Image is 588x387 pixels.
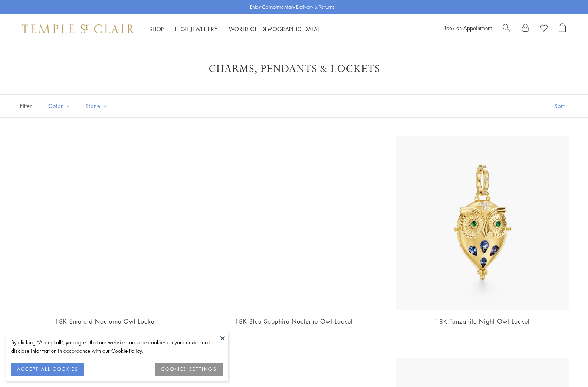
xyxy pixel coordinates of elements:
a: Open Shopping Bag [559,23,566,35]
a: 18K Emerald Nocturne Owl Locket [55,317,156,325]
button: Color [43,98,76,114]
button: Stone [80,98,114,114]
button: ACCEPT ALL COOKIES [11,363,84,376]
span: Color [45,101,76,111]
iframe: Gorgias live chat messenger [551,352,581,380]
nav: Main navigation [149,24,320,34]
h1: Charms, Pendants & Lockets [30,62,558,76]
a: 18K Blue Sapphire Nocturne Owl Locket [235,317,353,325]
img: 18K Tanzanite Night Owl Locket [396,136,569,310]
a: Book an Appointment [443,24,492,32]
a: 18K Blue Sapphire Nocturne Owl Locket [207,136,381,310]
a: 18K Tanzanite Night Owl Locket [435,317,530,325]
p: Enjoy Complimentary Delivery & Returns [250,3,334,11]
a: World of [DEMOGRAPHIC_DATA]World of [DEMOGRAPHIC_DATA] [229,25,320,33]
span: Stone [82,101,114,111]
a: View Wishlist [540,23,548,35]
img: Temple St. Clair [22,24,134,33]
div: By clicking “Accept all”, you agree that our website can store cookies on your device and disclos... [11,338,223,355]
a: 18K Emerald Nocturne Owl Locket [19,136,192,310]
a: Search [503,23,510,35]
a: High JewelleryHigh Jewellery [175,25,218,33]
button: COOKIES SETTINGS [155,363,223,376]
a: ShopShop [149,25,164,33]
button: Show sort by [538,95,588,117]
